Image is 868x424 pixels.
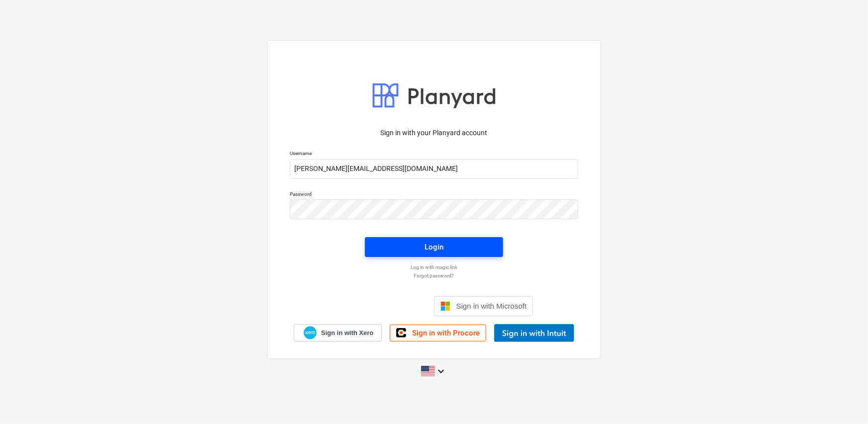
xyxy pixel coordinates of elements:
a: Sign in with Xero [294,324,382,341]
p: Username [290,150,578,159]
a: Log in with magic link [285,264,583,270]
span: Sign in with Xero [321,329,373,338]
a: Forgot password? [285,272,583,279]
input: Username [290,159,578,179]
button: Login [365,237,503,257]
p: Sign in with your Planyard account [290,128,578,138]
span: Sign in with Procore [412,329,480,338]
img: Microsoft logo [440,301,450,311]
span: Sign in with Microsoft [456,302,527,310]
div: Widget de chat [818,376,868,424]
iframe: Sign in with Google Button [330,295,431,317]
p: Password [290,191,578,199]
div: Login [425,241,443,254]
iframe: Chat Widget [818,376,868,424]
i: keyboard_arrow_down [435,365,447,377]
img: Xero logo [304,326,317,339]
a: Sign in with Procore [390,325,486,341]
